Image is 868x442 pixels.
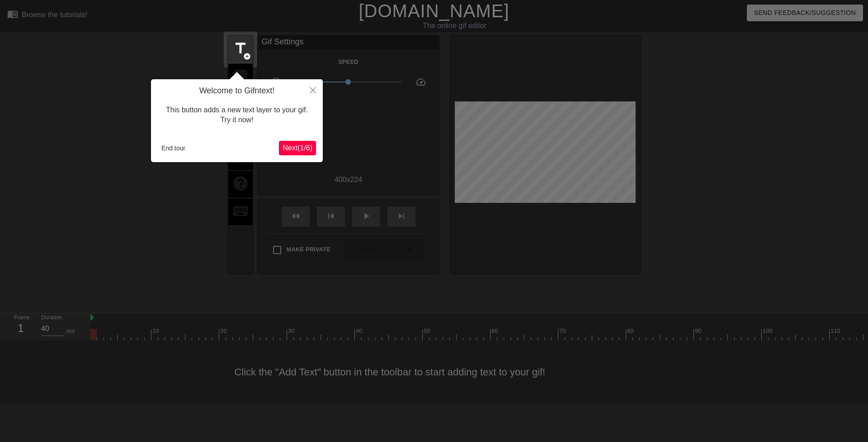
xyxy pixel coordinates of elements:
[303,79,323,100] button: Close
[158,96,316,135] div: This button adds a new text layer to your gif. Try it now!
[158,86,316,96] h4: Welcome to Gifntext!
[158,141,189,155] button: End tour
[279,141,316,155] button: Next
[283,144,312,152] span: Next ( 1 / 6 )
